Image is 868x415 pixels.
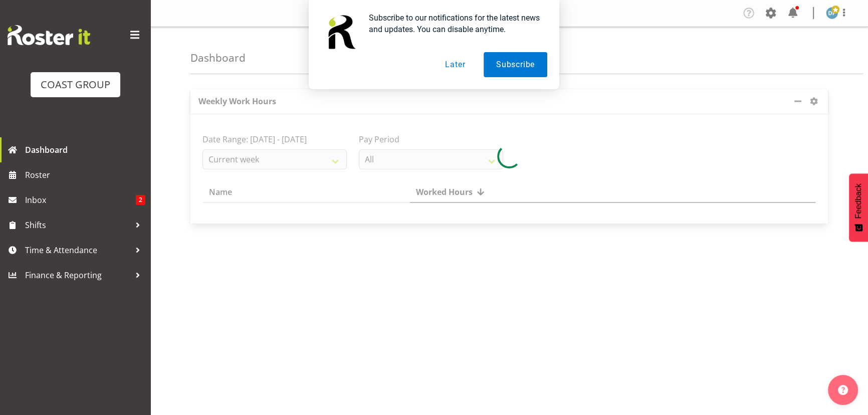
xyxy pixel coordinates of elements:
span: Time & Attendance [25,243,130,258]
span: Roster [25,167,145,182]
span: Feedback [854,183,863,219]
button: Later [432,52,478,77]
button: Subscribe [484,52,547,77]
button: Feedback - Show survey [849,173,868,242]
span: Dashboard [25,142,145,157]
span: Shifts [25,218,130,233]
img: help-xxl-2.png [838,385,848,395]
span: 2 [136,195,145,205]
span: Inbox [25,192,136,207]
span: Finance & Reporting [25,268,130,283]
img: notification icon [321,12,361,52]
div: Subscribe to our notifications for the latest news and updates. You can disable anytime. [361,12,547,35]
